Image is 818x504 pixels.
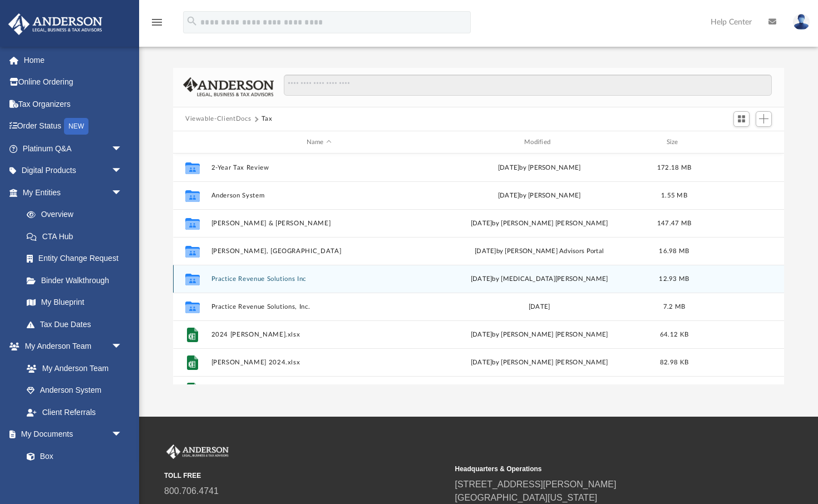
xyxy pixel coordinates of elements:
span: 172.18 MB [657,165,691,171]
span: 16.98 MB [659,248,689,254]
a: My Entitiesarrow_drop_down [8,181,139,204]
i: menu [150,16,164,29]
button: Add [756,111,772,127]
div: [DATE] by [MEDICAL_DATA][PERSON_NAME] [432,274,647,284]
button: Switch to Grid View [733,111,750,127]
img: Anderson Advisors Platinum Portal [164,444,231,459]
a: Box [16,445,128,467]
button: [PERSON_NAME], [GEOGRAPHIC_DATA] [211,248,427,255]
span: 147.47 MB [657,220,691,226]
div: [DATE] by [PERSON_NAME] [PERSON_NAME] [432,358,647,368]
span: 12.93 MB [659,276,689,282]
div: [DATE] by [PERSON_NAME] [PERSON_NAME] [432,330,647,340]
img: Anderson Advisors Platinum Portal [5,13,106,35]
a: Entity Change Request [16,248,139,270]
button: Practice Revenue Solutions, Inc. [211,303,427,310]
a: Binder Walkthrough [16,269,139,291]
small: TOLL FREE [164,471,447,481]
a: Anderson System [16,379,134,402]
img: User Pic [793,14,810,30]
span: arrow_drop_down [111,160,134,182]
a: Client Referrals [16,401,134,423]
a: My Documentsarrow_drop_down [8,423,134,446]
button: [PERSON_NAME] 2024.xlsx [211,359,427,366]
div: [DATE] by [PERSON_NAME] [PERSON_NAME] [432,219,647,229]
a: Tax Due Dates [16,313,139,335]
div: id [178,137,206,147]
button: Anderson System [211,192,427,199]
a: 800.706.4741 [164,486,219,496]
a: Tax Organizers [8,93,139,115]
a: Online Ordering [8,71,139,93]
span: arrow_drop_down [111,137,134,160]
button: 2024 [PERSON_NAME].xlsx [211,331,427,338]
div: Name [211,137,427,147]
a: menu [150,21,164,29]
a: [GEOGRAPHIC_DATA][US_STATE] [455,493,598,502]
a: Order StatusNEW [8,115,139,138]
a: My Blueprint [16,291,134,314]
input: Search files and folders [284,75,772,96]
span: 64.12 KB [660,332,688,338]
div: Modified [431,137,647,147]
a: Platinum Q&Aarrow_drop_down [8,137,139,160]
div: [DATE] by [PERSON_NAME] [432,191,647,201]
button: Tax [262,114,273,124]
a: Overview [16,204,139,226]
small: Headquarters & Operations [455,464,738,474]
a: Digital Productsarrow_drop_down [8,160,139,182]
i: search [186,15,198,27]
a: My Anderson Team [16,357,128,379]
button: [PERSON_NAME] & [PERSON_NAME] [211,220,427,227]
div: id [701,137,779,147]
span: 82.98 KB [660,359,688,365]
div: [DATE] by [PERSON_NAME] Advisors Portal [432,246,647,256]
span: arrow_drop_down [111,423,134,446]
div: NEW [64,118,88,135]
button: Practice Revenue Solutions Inc [211,275,427,283]
button: Viewable-ClientDocs [185,114,251,124]
span: 1.55 MB [661,192,687,199]
span: 7.2 MB [663,304,686,310]
a: [STREET_ADDRESS][PERSON_NAME] [455,480,617,489]
div: Size [652,137,697,147]
a: Home [8,49,139,71]
button: 2-Year Tax Review [211,164,427,171]
div: grid [173,154,784,384]
a: My Anderson Teamarrow_drop_down [8,335,134,358]
div: [DATE] [432,302,647,312]
div: [DATE] by [PERSON_NAME] [432,163,647,173]
span: arrow_drop_down [111,181,134,204]
span: arrow_drop_down [111,335,134,358]
a: CTA Hub [16,225,139,248]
